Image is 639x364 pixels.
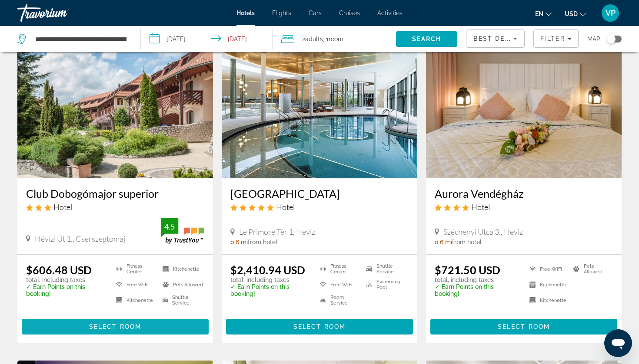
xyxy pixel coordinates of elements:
div: 5 star Hotel [230,202,409,212]
img: Le Primore Hotel & Spa [222,39,417,178]
a: Activities [377,10,403,16]
span: Széchenyi Utca 3., Heviz [443,227,523,236]
li: Free WiFi [316,279,362,290]
p: total, including taxes [435,276,519,283]
li: Shuttle Service [158,295,204,306]
li: Fitness Center [316,263,362,275]
button: Search [396,31,458,47]
li: Kitchenette [525,295,569,306]
span: Select Room [498,323,550,330]
li: Free WiFi [525,263,569,275]
button: Select Room [22,319,209,334]
span: Room [329,36,343,43]
ins: $606.48 USD [26,263,92,276]
span: Select Room [293,323,346,330]
span: Adults [305,36,323,43]
span: Search [412,36,442,43]
li: Room Service [316,295,362,306]
input: Search hotel destination [34,33,127,46]
mat-select: Sort by [473,33,517,44]
li: Fitness Center [112,263,158,275]
span: Le Primore Tér 1, Heviz [239,227,315,236]
li: Shuttle Service [362,263,409,275]
span: from hotel [452,239,482,246]
a: Aurora Vendégház [435,187,613,200]
li: Swimming Pool [362,279,409,290]
div: 4 star Hotel [435,202,613,212]
li: Pets Allowed [158,279,204,290]
button: Travelers: 2 adults, 0 children [273,26,396,52]
a: Travorium [17,2,104,24]
span: Filter [540,35,565,42]
button: Select Room [226,319,413,334]
button: Change currency [565,7,586,20]
span: Hotel [471,202,490,212]
a: Club Dobogómajor superior [26,187,204,200]
a: Select Room [22,321,209,331]
div: 4.5 [161,221,178,232]
p: ✓ Earn Points on this booking! [435,283,519,297]
p: total, including taxes [26,276,105,283]
span: Hotel [276,202,295,212]
p: ✓ Earn Points on this booking! [230,283,309,297]
li: Kitchenette [525,279,569,290]
a: Flights [272,10,291,16]
li: Kitchenette [112,295,158,306]
span: 0.6 mi [230,239,248,246]
a: Hotels [236,10,255,16]
li: Free WiFi [112,279,158,290]
span: VP [606,9,616,17]
button: Change language [535,7,552,20]
span: from hotel [248,239,277,246]
span: Select Room [89,323,141,330]
button: Select Room [430,319,617,334]
li: Pets Allowed [569,263,613,275]
span: 0.6 mi [435,239,452,246]
a: [GEOGRAPHIC_DATA] [230,187,409,200]
a: Select Room [226,321,413,331]
span: Hotel [53,202,72,212]
ins: $2,410.94 USD [230,263,305,276]
span: 2 [302,33,323,45]
a: Cars [309,10,322,16]
p: total, including taxes [230,276,309,283]
button: User Menu [599,4,622,22]
img: TrustYou guest rating badge [161,218,204,244]
span: USD [565,10,578,17]
iframe: Кнопка для запуску вікна повідомлень [604,329,632,357]
span: Hévízi Út 1., Cserszegtomaj [35,234,125,243]
button: Toggle map [600,35,622,43]
span: , 1 [323,33,343,45]
a: Select Room [430,321,617,331]
button: Select check in and out date [141,26,273,52]
button: Filters [533,30,579,48]
ins: $721.50 USD [435,263,500,276]
span: en [535,10,543,17]
img: Club Dobogómajor superior [17,39,213,178]
span: Best Deals [473,35,519,42]
p: ✓ Earn Points on this booking! [26,283,105,297]
div: 3 star Hotel [26,202,204,212]
span: Map [587,33,600,45]
a: Cruises [339,10,360,16]
li: Kitchenette [158,263,204,275]
img: Aurora Vendégház [426,39,622,178]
